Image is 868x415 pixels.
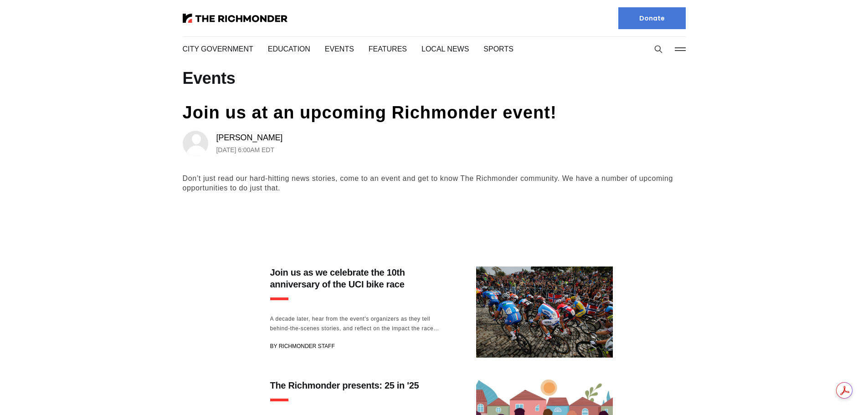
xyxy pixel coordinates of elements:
[270,379,440,391] h3: The Richmonder presents: 25 in '25
[183,100,584,124] a: Join us at an upcoming Richmonder event!
[216,132,284,143] a: [PERSON_NAME]
[183,14,288,23] img: The Richmonder
[323,44,349,54] a: Events
[476,266,613,358] img: Join us as we celebrate the 10th anniversary of the UCI bike race
[216,144,278,155] time: [DATE] 6:00AM EDT
[652,42,665,56] button: Search this site
[183,174,686,193] div: Don’t just read our hard-hitting news stories, come to an event and get to know The Richmonder co...
[270,266,440,290] h3: Join us as we celebrate the 10th anniversary of the UCI bike race
[474,44,502,54] a: Sports
[364,44,400,54] a: Features
[414,44,459,54] a: Local News
[266,44,308,54] a: Education
[270,266,613,358] a: Join us as we celebrate the 10th anniversary of the UCI bike race A decade later, hear from the e...
[270,341,331,352] span: By Richmonder Staff
[183,44,251,54] a: City Government
[183,71,686,86] h1: Events
[270,314,440,333] div: A decade later, hear from the event's organizers as they tell behind-the-scenes stories, and refl...
[618,7,686,29] a: Donate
